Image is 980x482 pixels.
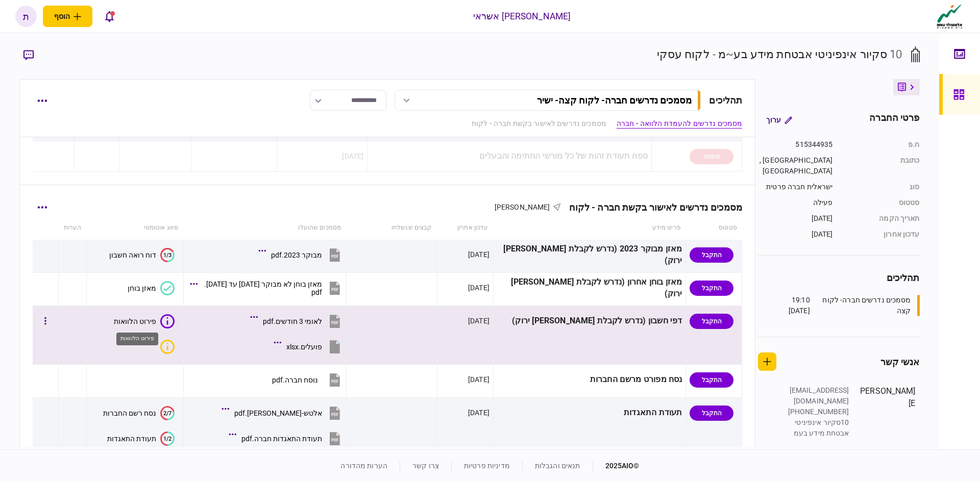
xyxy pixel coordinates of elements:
div: ח.פ [843,139,920,150]
div: תאריך הקמה [843,213,920,224]
button: 1/3דוח רואה חשבון [109,248,175,262]
div: 10 סקיור אינפיניטי אבטחת מידע בע~מ - לקוח עסקי [657,46,902,63]
div: עדכון אחרון [843,229,920,240]
div: טיוטה [690,149,733,164]
div: התקבל [690,314,733,329]
div: פעילה [759,197,833,208]
div: מאזן בוחן לא מבוקר ינואר עד יולי 2025.pdf [203,280,322,296]
div: התקבל [690,372,733,388]
div: תעודת התאגדות [107,435,156,443]
a: מסמכים נדרשים חברה- לקוח קצה19:10 [DATE] [771,295,919,316]
div: נסח רשם החברות [103,409,156,417]
th: סטטוס [686,216,742,240]
div: מאזן בוחן אחרון (נדרש לקבלת [PERSON_NAME] ירוק) [497,276,682,300]
a: מדיניות פרטיות [464,462,510,470]
button: פתח רשימת התראות [99,6,120,27]
div: סטטוס [843,197,920,208]
div: 515344935 [759,139,833,150]
div: אלטש-מני.pdf [234,409,322,417]
div: © 2025 AIO [593,461,640,471]
button: אלטש-מני.pdf [224,401,342,424]
th: הערות [59,216,87,240]
th: עדכון אחרון [437,216,493,240]
a: מסמכים נדרשים לאישור בקשת חברה - לקוח [472,118,606,129]
div: [DATE] [468,249,489,260]
span: [PERSON_NAME] [495,203,550,211]
div: [DATE] [468,408,489,418]
div: [PHONE_NUMBER] [783,407,849,417]
div: תעודת התאגדות [497,401,682,424]
div: מסמכים נדרשים חברה- לקוח קצה - ישיר [537,95,692,106]
div: התקבל [690,405,733,421]
div: [DATE] [468,374,489,385]
div: 19:10 [DATE] [771,295,810,316]
div: פועלים.xlsx [286,343,322,351]
div: [EMAIL_ADDRESS][DOMAIN_NAME] [783,385,849,407]
a: מסמכים נדרשים להעמדת הלוואה - חברה [617,118,742,129]
div: מסמכים נדרשים לאישור בקשת חברה - לקוח [561,202,743,213]
div: ישראלית חברה פרטית [759,182,833,192]
div: אנשי קשר [880,355,920,369]
div: נסח מפורט מרשם החברות [497,368,682,391]
div: התקבל [690,281,733,296]
img: client company logo [935,4,965,29]
text: 2/7 [163,410,171,416]
button: ת [15,6,37,27]
div: [DATE] [759,213,833,224]
a: תנאים והגבלות [535,462,580,470]
th: פריט מידע [493,216,685,240]
div: [DATE] [468,316,489,326]
div: איכות לא מספקת [160,340,175,354]
div: דפי חשבון (נדרש לקבלת [PERSON_NAME] ירוק) [497,310,682,333]
div: ספח תעודת זהות של כל מורשי החתימה והבעלים [372,145,648,168]
div: נוסח חברה.pdf [272,376,318,384]
button: איכות לא מספקת [156,340,175,354]
th: קבצים שנשלחו [346,216,437,240]
div: מאזן בוחן [128,284,156,292]
div: מאזן מבוקר 2023 (נדרש לקבלת [PERSON_NAME] ירוק) [497,243,682,267]
div: [DATE] [759,229,833,240]
div: [DATE] [342,151,363,161]
div: [PERSON_NAME] אשראי [473,10,571,23]
button: לאומי 3 חודשים.pdf [253,310,342,333]
div: [DATE] [468,283,489,293]
div: פירוט הלוואות [116,333,158,345]
button: מסמכים נדרשים חברה- לקוח קצה- ישיר [395,90,701,111]
div: דוח רואה חשבון [109,251,156,259]
div: התקבל [690,247,733,263]
div: סוג [843,182,920,192]
button: מבוקר 2023.pdf [261,243,342,266]
div: פרטי החברה [869,111,919,129]
button: 1/2תעודת התאגדות [107,432,175,446]
text: 1/3 [163,251,171,258]
button: ערוך [758,111,800,129]
th: סיווג אוטומטי [87,216,184,240]
div: מסמכים נדרשים חברה- לקוח קצה [813,295,911,316]
div: פירוט הלוואות [114,317,156,325]
div: תעודת התאגדות חברה.pdf [241,435,322,443]
a: הערות מהדורה [340,462,387,470]
div: [PERSON_NAME] [860,385,916,439]
div: תהליכים [709,93,742,107]
div: [GEOGRAPHIC_DATA] , [GEOGRAPHIC_DATA] [759,155,833,176]
button: תעודת התאגדות חברה.pdf [231,427,342,450]
div: 10סקיור אינפיניטי אבטחת מידע בעמ [783,417,849,439]
button: 2/7נסח רשם החברות [103,406,175,420]
a: צרו קשר [412,462,439,470]
div: מבוקר 2023.pdf [271,251,322,259]
div: כתובת [843,155,920,176]
div: תהליכים [758,271,919,285]
button: מאזן בוחן לא מבוקר ינואר עד יולי 2025.pdf [192,276,342,299]
button: פתח תפריט להוספת לקוח [43,6,92,27]
button: נוסח חברה.pdf [272,368,342,391]
div: לאומי 3 חודשים.pdf [263,317,322,325]
button: מאזן בוחן [128,281,175,295]
button: פירוט הלוואות [114,314,175,328]
th: מסמכים שהועלו [183,216,346,240]
text: 1/2 [163,435,171,442]
button: פועלים.xlsx [276,335,342,358]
